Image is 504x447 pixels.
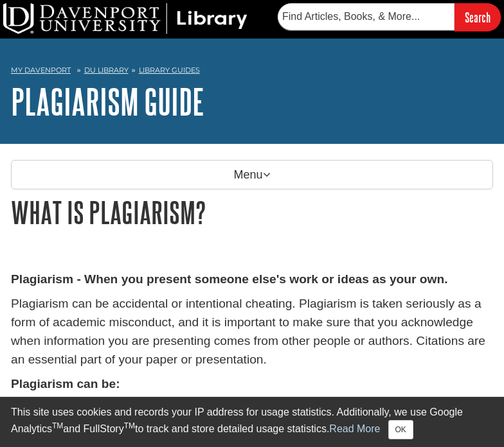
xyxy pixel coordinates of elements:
a: Read More [329,423,380,434]
form: Searches DU Library's articles, books, and more [278,3,501,31]
a: My Davenport [11,65,71,76]
a: DU Library [84,66,129,74]
input: Search [455,3,501,31]
input: Find Articles, Books, & More... [278,3,455,30]
h1: What is Plagiarism? [11,196,493,229]
button: Close [388,420,413,439]
strong: Plagiarism - When you present someone else's work or ideas as your own. [11,272,448,286]
sup: TM [52,421,63,430]
p: Menu [11,160,493,189]
nav: breadcrumb [11,62,493,82]
a: Library Guides [139,66,200,74]
sup: TM [124,421,135,430]
a: Plagiarism Guide [11,82,204,121]
div: This site uses cookies and records your IP address for usage statistics. Additionally, we use Goo... [11,405,493,439]
strong: Plagiarism can be: [11,377,120,390]
img: DU Library [3,3,248,34]
span: Plagiarism can be accidental or intentional cheating. Plagiarism is taken seriously as a form of ... [11,297,485,365]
